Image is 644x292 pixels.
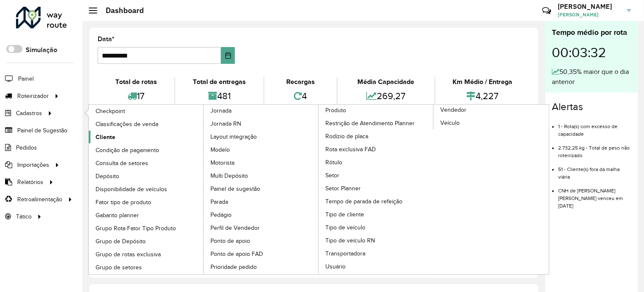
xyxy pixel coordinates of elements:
a: Fator tipo de produto [89,196,204,208]
div: 00:03:32 [552,38,631,67]
a: Grupo de Depósito [89,235,204,247]
div: Total de rotas [100,77,172,87]
span: Classificações de venda [96,120,158,129]
span: Setor [325,171,339,180]
span: Modelo [210,145,230,154]
a: Parada [204,195,319,208]
a: Contato Rápido [538,2,556,20]
span: Depósito [96,172,119,181]
a: Jornada [89,105,319,274]
a: Layout integração [204,130,319,143]
a: Usuário [319,260,434,273]
a: Disponibilidade de veículos [89,183,204,195]
a: Tipo de veículo [319,221,434,234]
label: Data [98,34,114,44]
span: Tipo de veículo [325,223,365,232]
span: Fator tipo de produto [96,198,151,207]
span: Retroalimentação [17,195,62,204]
a: Ponto de apoio [204,234,319,247]
a: Produto [204,105,434,274]
a: Transportadora [319,247,434,260]
span: Prioridade pedido [210,263,257,271]
a: Rota exclusiva FAD [319,143,434,155]
span: Grupo Rota Fator Tipo Produto [96,224,176,233]
span: Ponto de apoio FAD [210,250,263,258]
span: Painel de sugestão [210,184,260,193]
h3: [PERSON_NAME] [558,3,621,11]
span: Painel de Sugestão [17,126,67,135]
a: Setor [319,169,434,182]
span: Veículo [440,118,460,127]
div: Média Capacidade [340,77,432,87]
span: Produto [325,106,346,115]
a: Gabarito planner [89,209,204,221]
li: 1 - Rota(s) com excesso de capacidade [558,116,631,138]
div: 50,35% maior que o dia anterior [552,67,631,87]
label: Simulação [26,45,57,55]
span: Rodízio de placa [325,132,368,141]
div: Recargas [266,77,335,87]
span: Layout integração [210,132,257,141]
a: Ponto de apoio FAD [204,247,319,260]
div: 481 [177,87,261,105]
span: Grupo de Depósito [96,237,146,246]
span: Pedágio [210,210,232,219]
a: Checkpoint [89,105,204,117]
div: Total de entregas [177,77,261,87]
span: Relatórios [17,178,43,187]
div: 269,27 [340,87,432,105]
span: Perfil de Vendedor [210,224,260,232]
div: 4 [266,87,335,105]
h4: Alertas [552,101,631,113]
span: Roteirizador [17,92,49,100]
a: Depósito [89,170,204,182]
span: Rótulo [325,158,342,167]
a: Tempo de parada de refeição [319,195,434,208]
h2: Dashboard [97,6,144,15]
span: Disponibilidade de veículos [96,185,167,194]
a: Grupo Rota Fator Tipo Produto [89,222,204,234]
a: Multi Depósito [204,169,319,182]
span: Parada [210,197,228,206]
span: Tático [16,212,32,221]
span: Vendedor [440,105,466,114]
span: [PERSON_NAME] [558,11,621,18]
a: Vendedor [319,105,549,274]
span: Checkpoint [96,107,125,116]
a: Modelo [204,143,319,156]
span: Grupo de setores [96,263,142,272]
a: Motorista [204,156,319,169]
span: Restrição de Atendimento Planner [325,119,415,128]
span: Multi Depósito [210,171,248,180]
span: Tipo de veículo RN [325,236,375,245]
a: Consulta de setores [89,157,204,169]
a: Perfil de Vendedor [204,221,319,234]
li: 2.732,25 kg - Total de peso não roteirizado [558,138,631,159]
div: Tempo médio por rota [552,27,631,38]
a: Prioridade pedido [204,260,319,273]
a: Classificações de venda [89,118,204,130]
span: Tipo de cliente [325,210,364,219]
span: Ponto de apoio [210,237,250,245]
div: 4,227 [437,87,528,105]
span: Pedidos [16,143,37,152]
span: Tempo de parada de refeição [325,197,402,206]
div: Km Médio / Entrega [437,77,528,87]
a: Cliente [89,131,204,143]
span: Painel [18,74,34,83]
span: Gabarito planner [96,211,139,220]
span: Setor Planner [325,184,361,193]
span: Condição de pagamento [96,146,159,155]
a: Condição de pagamento [89,144,204,156]
span: Importações [17,160,49,169]
span: Consulta de setores [96,159,148,168]
span: Motorista [210,158,234,167]
a: Painel de sugestão [204,182,319,195]
span: Jornada RN [210,119,241,128]
a: Pedágio [204,208,319,221]
span: Usuário [325,262,346,271]
a: Rótulo [319,156,434,168]
a: Veículo [434,116,549,129]
span: Grupo de rotas exclusiva [96,250,161,259]
li: CNH de [PERSON_NAME] [PERSON_NAME] venceu em [DATE] [558,181,631,210]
